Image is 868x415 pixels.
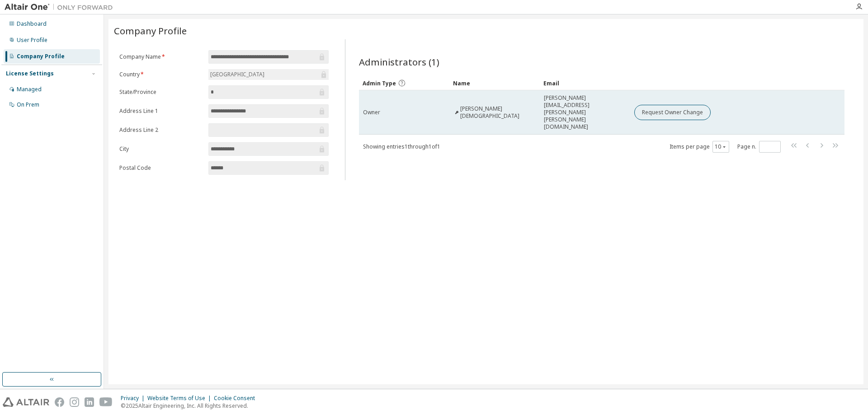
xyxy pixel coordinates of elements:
[17,37,47,44] div: User Profile
[119,164,203,172] label: Postal Code
[119,145,203,153] label: City
[85,397,94,407] img: linkedin.svg
[208,69,329,80] div: [GEOGRAPHIC_DATA]
[214,395,260,402] div: Cookie Consent
[634,105,711,120] button: Request Owner Change
[5,3,118,12] img: Altair One
[715,143,727,150] button: 10
[119,89,203,96] label: State/Province
[55,397,64,407] img: facebook.svg
[363,143,440,150] span: Showing entries 1 through 1 of 1
[460,105,536,120] span: [PERSON_NAME][DEMOGRAPHIC_DATA]
[17,86,42,93] div: Managed
[119,107,203,115] label: Address Line 1
[121,402,260,410] p: © 2025 Altair Engineering, Inc. All Rights Reserved.
[17,53,65,60] div: Company Profile
[359,56,439,68] span: Administrators (1)
[99,397,113,407] img: youtube.svg
[119,126,203,134] label: Address Line 2
[544,94,626,131] span: [PERSON_NAME][EMAIL_ADDRESS][PERSON_NAME][PERSON_NAME][DOMAIN_NAME]
[209,70,266,79] div: [GEOGRAPHIC_DATA]
[121,395,147,402] div: Privacy
[670,141,729,153] span: Items per page
[147,395,214,402] div: Website Terms of Use
[543,76,627,90] div: Email
[114,24,187,37] span: Company Profile
[453,76,536,90] div: Name
[17,20,47,28] div: Dashboard
[3,397,49,407] img: altair_logo.svg
[119,53,203,61] label: Company Name
[119,71,203,78] label: Country
[737,141,781,153] span: Page n.
[363,79,396,87] span: Admin Type
[6,70,54,77] div: License Settings
[70,397,79,407] img: instagram.svg
[17,101,39,108] div: On Prem
[363,109,380,116] span: Owner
